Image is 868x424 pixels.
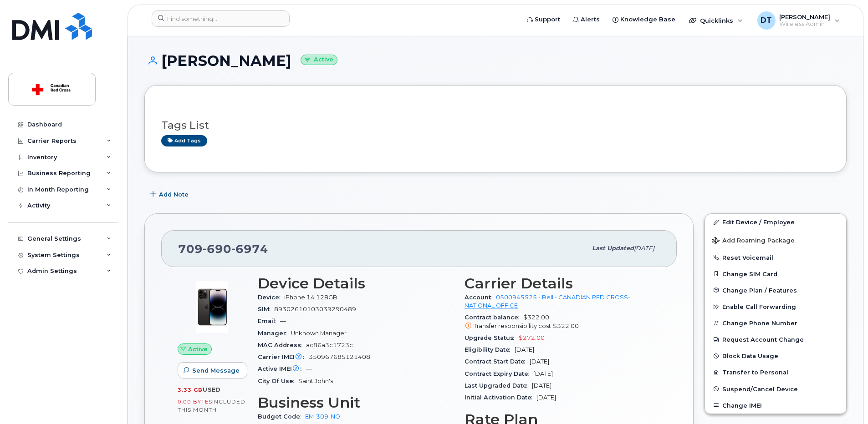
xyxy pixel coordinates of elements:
[705,298,846,315] button: Enable Call Forwarding
[258,342,306,348] span: MAC Address
[274,306,356,313] span: 89302610103039290489
[592,245,634,252] span: Last updated
[178,362,247,379] button: Send Message
[530,358,549,365] span: [DATE]
[185,280,240,334] img: image20231002-3703462-njx0qo.jpeg
[178,387,203,393] span: 3.33 GB
[258,413,305,420] span: Budget Code
[305,413,340,420] a: EM-309-NO
[284,294,337,301] span: iPhone 14 128GB
[280,318,286,324] span: —
[532,382,551,389] span: [DATE]
[705,214,846,230] a: Edit Device / Employee
[705,231,846,249] button: Add Roaming Package
[161,120,830,131] h3: Tags List
[192,366,240,375] span: Send Message
[705,266,846,282] button: Change SIM Card
[258,275,454,292] h3: Device Details
[178,398,245,413] span: included this month
[536,394,556,401] span: [DATE]
[705,315,846,331] button: Change Phone Number
[159,190,189,199] span: Add Note
[298,378,333,384] span: Saint John's
[712,237,795,246] span: Add Roaming Package
[465,334,519,341] span: Upgrade Status
[705,364,846,380] button: Transfer to Personal
[533,370,553,377] span: [DATE]
[722,303,796,310] span: Enable Call Forwarding
[258,294,284,301] span: Device
[515,346,534,353] span: [DATE]
[178,242,268,256] span: 709
[258,394,454,411] h3: Business Unit
[465,358,530,365] span: Contract Start Date
[258,330,291,337] span: Manager
[188,345,208,353] span: Active
[301,55,337,65] small: Active
[705,282,846,298] button: Change Plan / Features
[258,318,280,324] span: Email
[465,382,532,389] span: Last Upgraded Date
[705,381,846,397] button: Suspend/Cancel Device
[161,135,207,146] a: Add tags
[705,348,846,364] button: Block Data Usage
[231,242,268,256] span: 6974
[258,378,298,384] span: City Of Use
[705,331,846,348] button: Request Account Change
[309,353,370,360] span: 350967685121408
[519,334,545,341] span: $272.00
[465,370,533,377] span: Contract Expiry Date
[474,323,551,329] span: Transfer responsibility cost
[465,294,630,309] a: 0500945525 - Bell - CANADIAN RED CROSS- NATIONAL OFFICE
[634,245,654,252] span: [DATE]
[258,365,306,372] span: Active IMEI
[465,394,536,401] span: Initial Activation Date
[203,386,221,393] span: used
[306,342,353,348] span: ac86a3c1723c
[465,346,515,353] span: Eligibility Date
[465,314,523,321] span: Contract balance
[306,365,312,372] span: —
[465,294,496,301] span: Account
[258,306,274,313] span: SIM
[144,186,196,202] button: Add Note
[258,353,309,360] span: Carrier IMEI
[178,399,212,405] span: 0.00 Bytes
[203,242,231,256] span: 690
[722,385,798,392] span: Suspend/Cancel Device
[705,397,846,414] button: Change IMEI
[705,249,846,266] button: Reset Voicemail
[291,330,347,337] span: Unknown Manager
[465,314,660,330] span: $322.00
[722,287,797,293] span: Change Plan / Features
[553,323,579,329] span: $322.00
[465,275,660,292] h3: Carrier Details
[144,53,847,69] h1: [PERSON_NAME]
